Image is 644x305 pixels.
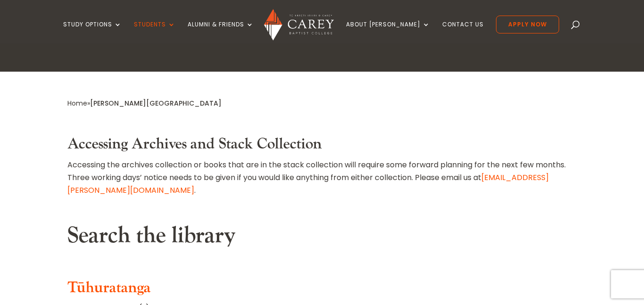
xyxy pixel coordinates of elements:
[63,21,122,43] a: Study Options
[188,21,254,43] a: Alumni & Friends
[134,21,175,43] a: Students
[496,16,559,33] a: Apply Now
[67,135,577,158] h3: Accessing Archives and Stack Collection
[67,158,577,197] p: Accessing the archives collection or books that are in the stack collection will require some for...
[346,21,430,43] a: About [PERSON_NAME]
[67,279,577,302] h3: Tūhuratanga
[67,222,577,254] h2: Search the library
[264,9,333,41] img: Carey Baptist College
[90,99,222,108] span: [PERSON_NAME][GEOGRAPHIC_DATA]
[67,99,222,108] span: »
[442,21,484,43] a: Contact Us
[67,99,87,108] a: Home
